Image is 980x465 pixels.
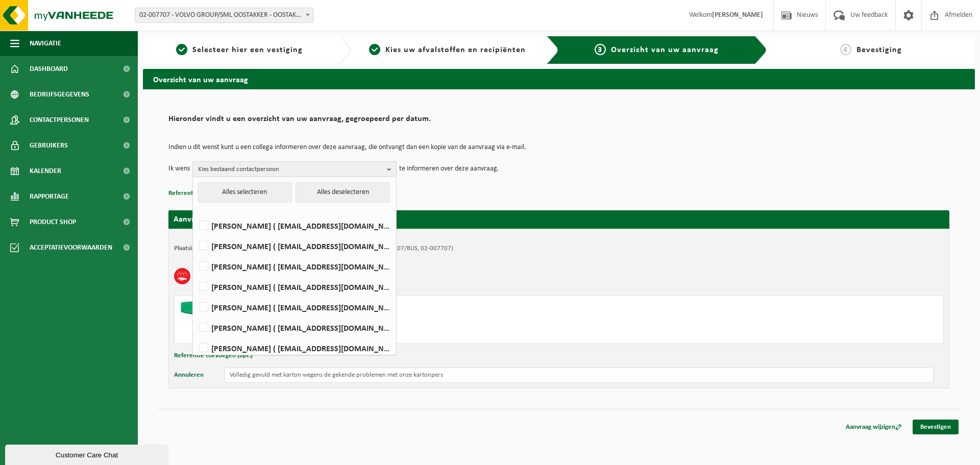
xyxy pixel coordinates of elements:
span: 3 [595,44,606,55]
span: 1 [176,44,187,55]
a: Aanvraag wijzigen [838,420,910,434]
label: [PERSON_NAME] ( [EMAIL_ADDRESS][DOMAIN_NAME] ) [197,300,391,315]
span: Navigatie [30,31,61,56]
span: Kies bestaand contactpersoon [198,162,383,177]
strong: [PERSON_NAME] [712,11,763,19]
span: 4 [840,44,851,55]
div: Ophalen en plaatsen lege container [220,317,600,325]
label: [PERSON_NAME] ( [EMAIL_ADDRESS][DOMAIN_NAME] ) [197,259,391,274]
strong: Aanvraag voor [DATE] [174,215,250,224]
button: Annuleren [174,368,204,383]
button: Referentie toevoegen (opt.) [168,187,247,200]
label: [PERSON_NAME] ( [EMAIL_ADDRESS][DOMAIN_NAME] ) [197,320,391,335]
span: Overzicht van uw aanvraag [611,46,719,54]
iframe: chat widget [5,443,170,465]
a: Bevestigen [913,420,959,434]
button: Alles deselecteren [296,182,390,203]
span: Acceptatievoorwaarden [30,235,112,260]
p: te informeren over deze aanvraag. [399,161,499,177]
span: Kies uw afvalstoffen en recipiënten [385,46,526,54]
img: HK-XP-30-GN-00.png [180,301,210,316]
span: 2 [369,44,380,55]
a: 2Kies uw afvalstoffen en recipiënten [356,44,539,56]
p: Indien u dit wenst kunt u een collega informeren over deze aanvraag, die ontvangt dan een kopie v... [168,144,949,151]
h2: Hieronder vindt u een overzicht van uw aanvraag, gegroepeerd per datum. [168,115,949,129]
span: 02-007707 - VOLVO GROUP/SML OOSTAKKER - OOSTAKKER [135,8,313,23]
span: Kalender [30,158,61,184]
span: Bevestiging [856,46,902,54]
span: Dashboard [30,56,68,82]
div: Aantal: 1 [220,330,600,338]
button: Referentie toevoegen (opt.) [174,349,253,362]
span: 02-007707 - VOLVO GROUP/SML OOSTAKKER - OOSTAKKER [135,8,313,22]
span: Bedrijfsgegevens [30,82,89,107]
label: [PERSON_NAME] ( [EMAIL_ADDRESS][DOMAIN_NAME] ) [197,279,391,295]
label: [PERSON_NAME] ( [EMAIL_ADDRESS][DOMAIN_NAME] ) [197,340,391,356]
a: 1Selecteer hier een vestiging [148,44,331,56]
button: Kies bestaand contactpersoon [192,161,397,177]
span: Product Shop [30,209,76,235]
span: Rapportage [30,184,69,209]
input: Geef hier uw opmerking [224,368,934,383]
label: [PERSON_NAME] ( [EMAIL_ADDRESS][DOMAIN_NAME] ) [197,238,391,254]
label: [PERSON_NAME] ( [EMAIL_ADDRESS][DOMAIN_NAME] ) [197,218,391,233]
button: Alles selecteren [198,182,292,203]
strong: Plaatsingsadres: [174,245,218,252]
span: Selecteer hier een vestiging [192,46,303,54]
span: Gebruikers [30,133,68,158]
h2: Overzicht van uw aanvraag [143,69,975,89]
span: Contactpersonen [30,107,89,133]
p: Ik wens [168,161,190,177]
